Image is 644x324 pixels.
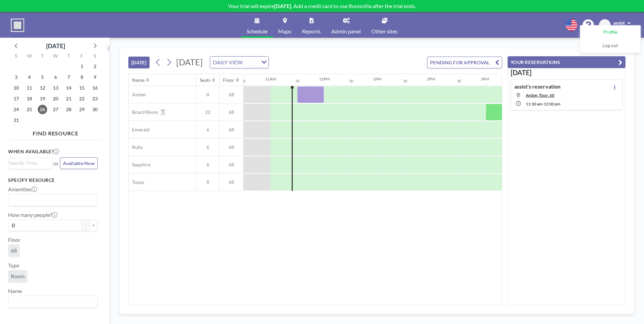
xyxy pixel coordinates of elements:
[49,52,62,61] div: W
[196,144,219,150] span: 6
[60,157,98,169] button: Available Now
[90,62,100,71] span: Saturday, August 2, 2025
[613,20,625,26] span: assist
[457,79,461,83] div: 30
[25,94,34,103] span: Monday, August 18, 2025
[90,83,100,93] span: Saturday, August 16, 2025
[64,83,73,93] span: Thursday, August 14, 2025
[11,83,21,93] span: Sunday, August 10, 2025
[245,58,257,67] input: Search for option
[8,262,19,269] label: Type
[38,105,47,114] span: Tuesday, August 26, 2025
[427,57,502,68] button: PENDING FOR APPROVAL
[23,52,36,61] div: M
[274,3,291,9] b: [DATE]
[220,127,243,133] span: 68
[241,12,273,38] a: Schedule
[11,94,21,103] span: Sunday, August 17, 2025
[223,77,234,83] div: Floor
[132,77,144,83] div: Name
[331,29,361,34] span: Admin panel
[212,58,244,67] span: DAILY VIEW
[36,52,49,61] div: T
[51,105,60,114] span: Wednesday, August 27, 2025
[544,101,560,106] span: 12:00 PM
[8,158,52,168] div: Search for option
[196,109,219,115] span: 22
[77,83,87,93] span: Friday, August 15, 2025
[128,57,150,68] button: [DATE]
[129,162,151,168] span: Sapphire
[542,101,544,106] span: -
[427,76,435,82] div: 2PM
[176,57,203,67] span: [DATE]
[8,212,57,218] label: How many people?
[295,79,299,83] div: 30
[63,160,95,166] span: Available Now
[580,39,640,53] a: Log out
[11,247,17,254] span: 68
[526,93,554,98] span: Amber, floor: 68
[9,196,94,204] input: Search for option
[302,29,321,34] span: Reports
[481,76,489,82] div: 3PM
[77,94,87,103] span: Friday, August 22, 2025
[64,72,73,82] span: Thursday, August 7, 2025
[64,105,73,114] span: Thursday, August 28, 2025
[9,159,48,167] input: Search for option
[603,22,607,28] span: A
[319,76,330,82] div: 12PM
[90,220,98,231] button: +
[210,57,268,68] div: Search for option
[51,72,60,82] span: Wednesday, August 6, 2025
[247,29,267,34] span: Schedule
[64,94,73,103] span: Thursday, August 21, 2025
[220,144,243,150] span: 68
[9,297,94,306] input: Search for option
[11,116,21,125] span: Sunday, August 31, 2025
[278,29,291,34] span: Maps
[220,109,243,115] span: 68
[11,19,24,32] img: organization-logo
[508,56,625,68] button: YOUR RESERVATIONS
[8,296,97,307] div: Search for option
[8,288,22,294] label: Name
[129,179,144,185] span: Topaz
[11,105,21,114] span: Sunday, August 24, 2025
[603,42,618,49] span: Log out
[603,29,617,36] span: Profile
[38,72,47,82] span: Tuesday, August 5, 2025
[62,52,75,61] div: T
[297,12,326,38] a: Reports
[8,194,97,206] div: Search for option
[129,127,150,133] span: Emerald
[90,72,100,82] span: Saturday, August 9, 2025
[25,83,34,93] span: Monday, August 11, 2025
[220,92,243,98] span: 68
[196,127,219,133] span: 6
[196,92,219,98] span: 8
[273,12,297,38] a: Maps
[88,52,101,61] div: S
[526,101,542,106] span: 11:30 AM
[129,109,158,115] span: Board Room
[90,105,100,114] span: Saturday, August 30, 2025
[265,76,276,82] div: 11AM
[25,72,34,82] span: Monday, August 4, 2025
[241,79,246,83] div: 30
[82,220,90,231] button: -
[196,162,219,168] span: 6
[11,273,25,280] span: Room
[38,83,47,93] span: Tuesday, August 12, 2025
[580,26,640,39] a: Profile
[77,105,87,114] span: Friday, August 29, 2025
[25,105,34,114] span: Monday, August 25, 2025
[129,144,143,150] span: Ruby
[54,160,59,167] span: or
[38,94,47,103] span: Tuesday, August 19, 2025
[220,162,243,168] span: 68
[77,72,87,82] span: Friday, August 8, 2025
[11,72,21,82] span: Sunday, August 3, 2025
[196,179,219,185] span: 8
[77,62,87,71] span: Friday, August 1, 2025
